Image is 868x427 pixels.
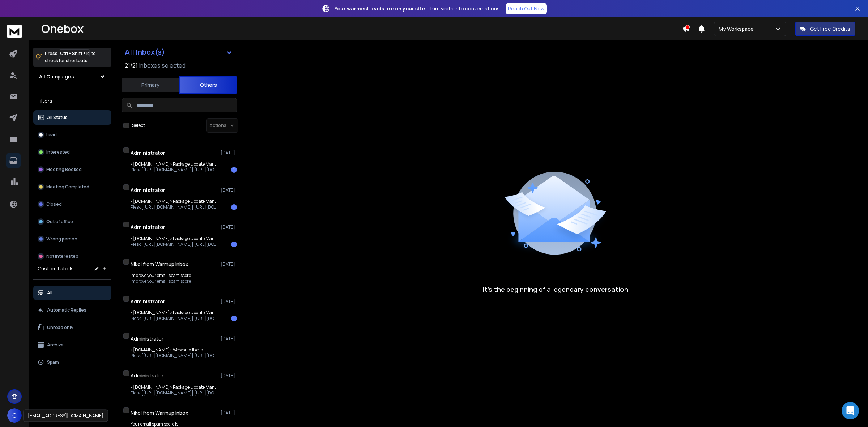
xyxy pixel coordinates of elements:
[7,408,22,423] button: C
[842,402,859,419] div: Open Intercom Messenger
[231,242,237,247] div: 1
[335,5,425,12] strong: Your warmest leads are on your site
[506,3,547,14] a: Reach Out Now
[221,336,237,342] p: [DATE]
[33,69,111,84] button: All Campaigns
[33,232,111,246] button: Wrong person
[179,76,237,94] button: Others
[39,73,74,80] h1: All Campaigns
[131,298,165,305] h1: Administrator
[221,410,237,416] p: [DATE]
[231,204,237,210] div: 1
[131,310,217,316] p: <[DOMAIN_NAME]> Package Update Manager notification
[131,353,217,359] p: Plesk [[URL][DOMAIN_NAME]] [URL][DOMAIN_NAME] We would
[33,96,111,106] h3: Filters
[131,390,217,396] p: Plesk [[URL][DOMAIN_NAME]] [URL][DOMAIN_NAME] Hello, This is
[221,299,237,304] p: [DATE]
[45,50,96,64] p: Press to check for shortcuts.
[33,162,111,177] button: Meeting Booked
[139,62,186,69] h3: Inboxes selected
[131,409,188,417] h1: Nikol from Warmup Inbox
[335,5,500,12] p: – Turn visits into conversations
[231,316,237,321] div: 1
[47,342,64,348] p: Archive
[33,320,111,335] button: Unread only
[47,307,86,313] p: Automatic Replies
[33,338,111,352] button: Archive
[131,372,163,379] h1: Administrator
[508,5,545,12] p: Reach Out Now
[131,316,217,321] p: Plesk [[URL][DOMAIN_NAME]] [URL][DOMAIN_NAME] Hello, This is
[33,180,111,194] button: Meeting Completed
[131,187,165,194] h1: Administrator
[719,25,757,33] p: My Workspace
[46,149,70,155] p: Interested
[131,236,217,242] p: <[DOMAIN_NAME]> Package Update Manager notification
[47,290,52,296] p: All
[46,167,82,172] p: Meeting Booked
[131,204,217,210] p: Plesk [[URL][DOMAIN_NAME]] [URL][DOMAIN_NAME] Hello, This is
[131,242,217,247] p: Plesk [[URL][DOMAIN_NAME]] [URL][DOMAIN_NAME] Hello, This is
[41,22,682,35] h1: Onebox
[7,25,22,38] img: logo
[125,62,138,69] span: 21 / 21
[59,49,90,57] span: Ctrl + Shift + k
[221,373,237,379] p: [DATE]
[221,150,237,156] p: [DATE]
[47,359,59,365] p: Spam
[221,224,237,230] p: [DATE]
[131,384,217,390] p: <[DOMAIN_NAME]> Package Update Manager notification
[221,187,237,193] p: [DATE]
[33,110,111,125] button: All Status
[46,219,73,225] p: Out of office
[47,325,73,330] p: Unread only
[38,265,74,272] h3: Custom Labels
[33,145,111,159] button: Interested
[483,284,628,294] p: It’s the beginning of a legendary conversation
[131,278,191,284] p: Improve your email spam score
[132,123,145,128] label: Select
[46,132,57,138] p: Lead
[33,214,111,229] button: Out of office
[33,128,111,142] button: Lead
[231,167,237,173] div: 1
[131,198,217,204] p: <[DOMAIN_NAME]> Package Update Manager notification
[131,273,191,278] p: Improve your email spam score
[131,167,217,173] p: Plesk [[URL][DOMAIN_NAME]] [URL][DOMAIN_NAME] Hello, This is
[33,249,111,264] button: Not Interested
[131,421,178,427] p: Your email spam score is
[131,149,165,157] h1: Administrator
[810,25,850,33] p: Get Free Credits
[33,197,111,212] button: Closed
[119,45,238,59] button: All Inbox(s)
[122,77,179,93] button: Primary
[46,253,78,259] p: Not Interested
[33,355,111,370] button: Spam
[47,115,68,120] p: All Status
[125,48,165,56] h1: All Inbox(s)
[46,184,89,190] p: Meeting Completed
[46,236,77,242] p: Wrong person
[131,335,163,342] h1: Administrator
[221,261,237,267] p: [DATE]
[131,261,188,268] h1: Nikol from Warmup Inbox
[46,201,62,207] p: Closed
[33,303,111,317] button: Automatic Replies
[131,223,165,231] h1: Administrator
[795,22,855,36] button: Get Free Credits
[131,161,217,167] p: <[DOMAIN_NAME]> Package Update Manager notification
[131,347,217,353] p: <[DOMAIN_NAME]> We would like to
[33,286,111,300] button: All
[23,410,108,422] div: [EMAIL_ADDRESS][DOMAIN_NAME]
